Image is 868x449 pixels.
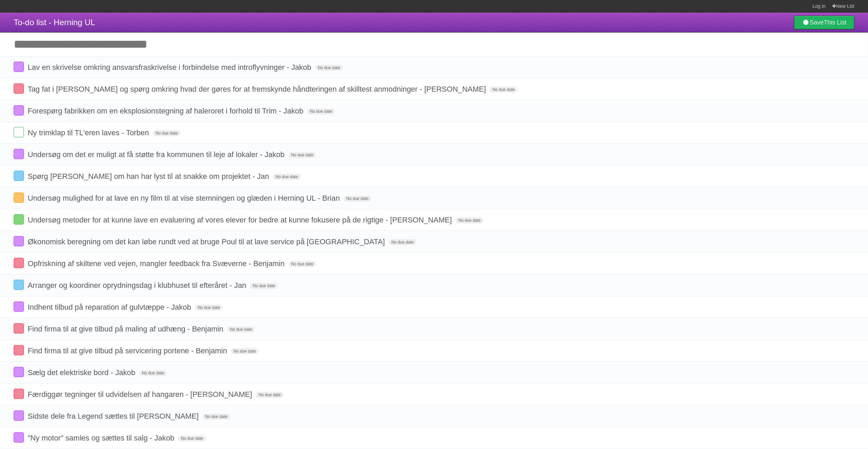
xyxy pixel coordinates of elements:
span: "Ny motor" samles og sættes til salg - Jakob [28,434,176,442]
span: Økonomisk beregning om det kan løbe rundt ved at bruge Poul til at lave service på [GEOGRAPHIC_DATA] [28,237,386,246]
label: Done [14,127,24,137]
label: Done [14,214,24,224]
label: Done [14,389,24,399]
label: Done [14,411,24,421]
span: Find firma til at give tilbud på servicering portene - Benjamin [28,346,229,355]
label: Done [14,62,24,72]
label: Done [14,105,24,115]
label: Done [14,171,24,181]
span: No due date [178,435,206,442]
span: No due date [388,239,416,245]
span: Sidste dele fra Legend sættes til [PERSON_NAME] [28,412,200,420]
span: Forespørg fabrikken om en eksplosionstegning af haleroret i forhold til Trim - Jakob [28,107,305,115]
label: Done [14,83,24,94]
span: No due date [456,217,483,223]
span: No due date [256,392,283,398]
span: No due date [250,283,278,289]
span: Arranger og koordiner oprydningsdag i klubhuset til efteråret - Jan [28,281,248,290]
span: No due date [153,130,180,136]
span: Sælg det elektriske bord - Jakob [28,368,137,377]
label: Done [14,345,24,355]
span: No due date [139,370,167,376]
span: Find firma til at give tilbud på maling af udhæng - Benjamin [28,325,225,333]
label: Done [14,301,24,312]
span: No due date [307,108,335,114]
b: This List [824,19,847,26]
span: Undersøg metoder for at kunne lave en evaluering af vores elever for bedre at kunne fokusere på d... [28,216,454,224]
span: No due date [343,196,371,202]
span: No due date [288,152,316,158]
span: Indhent tilbud på reparation af gulvtæppe - Jakob [28,303,193,311]
label: Done [14,236,24,246]
label: Done [14,149,24,159]
span: No due date [273,174,300,180]
span: Lav en skrivelse omkring ansvarsfraskrivelse i forbindelse med introflyvninger - Jakob [28,63,313,72]
label: Done [14,192,24,203]
label: Done [14,323,24,334]
label: Done [14,432,24,443]
label: Done [14,280,24,290]
span: Ny trimklap til TL'eren laves - Torben [28,128,151,137]
span: No due date [289,261,316,267]
label: Done [14,367,24,377]
span: No due date [195,305,223,311]
span: No due date [231,348,259,354]
span: Spørg [PERSON_NAME] om han har lyst til at snakke om projektet - Jan [28,172,271,181]
span: Undersøg mulighed for at lave en ny film til at vise stemningen og glæden i Herning UL - Brian [28,194,341,202]
label: Done [14,258,24,268]
span: No due date [315,65,343,71]
a: SaveThis List [794,16,854,29]
span: No due date [227,326,255,332]
span: No due date [490,87,517,93]
span: Undersøg om det er muligt at få støtte fra kommunen til leje af lokaler - Jakob [28,150,286,159]
span: Færdiggør tegninger til udvidelsen af hangaren - [PERSON_NAME] [28,390,254,399]
span: To-do list - Herning UL [14,18,95,27]
span: No due date [203,414,230,420]
span: Opfriskning af skiltene ved vejen, mangler feedback fra Svæverne - Benjamin [28,259,286,268]
span: Tag fat i [PERSON_NAME] og spørg omkring hvad der gøres for at fremskynde håndteringen af skillte... [28,85,488,93]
